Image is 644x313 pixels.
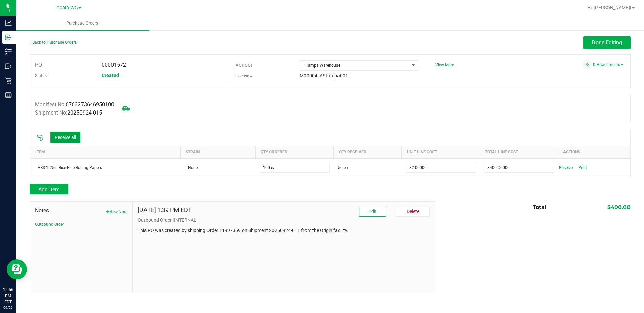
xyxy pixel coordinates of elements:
inline-svg: Analytics [5,19,12,26]
th: Qty Ordered [256,146,334,158]
input: $0.00000 [406,163,476,172]
label: Shipment No: [35,109,102,117]
th: Unit Line Cost [402,146,480,158]
label: Status [35,71,47,81]
span: Delete [407,209,419,214]
label: License # [235,71,252,81]
span: Total [533,204,546,210]
th: Qty Received [334,146,402,158]
button: Receive all [50,132,80,143]
div: VBS 1.25in Rice Blue Rolling Papers [34,165,176,171]
th: Total Line Cost [480,146,558,158]
span: M00004FASTampa001 [300,73,348,78]
span: Print [576,164,589,172]
span: Tampa Warehouse [300,61,409,70]
input: $0.00000 [484,163,554,172]
p: Outbound Order [INTERNAL] [138,217,430,224]
label: PO [35,60,42,70]
span: Mark as not Arrived [119,102,133,115]
span: 6763273646950100 [66,101,114,108]
p: 09/25 [3,305,13,310]
inline-svg: Outbound [5,63,12,70]
span: Edit [368,209,377,214]
th: Item [30,146,181,158]
button: Done Editing [583,36,631,49]
span: 00001572 [102,62,126,68]
span: None [185,165,198,170]
iframe: Resource center [7,259,27,279]
th: Strain [181,146,256,158]
span: Add Item [38,186,60,193]
input: 0 ea [260,163,329,172]
span: Attach a document [583,60,592,69]
inline-svg: Inventory [5,48,12,55]
span: Receive [559,164,573,172]
p: 12:56 PM EDT [3,287,13,305]
th: Actions [558,146,630,158]
button: Delete [396,207,430,217]
a: 0 Attachments [593,62,623,67]
span: Scan packages to receive [37,135,43,141]
span: Purchase Orders [57,20,107,26]
inline-svg: Reports [5,92,12,98]
button: Add Item [30,184,68,194]
span: 20250924-015 [67,109,102,116]
inline-svg: Retail [5,77,12,84]
a: Purchase Orders [16,16,149,30]
a: View More [435,63,454,68]
span: Created [102,73,119,78]
span: Hi, [PERSON_NAME]! [587,5,631,10]
h4: [DATE] 1:39 PM EDT [138,207,192,213]
span: Notes [35,207,127,215]
span: Ocala WC [56,5,78,11]
button: Outbound Order [35,221,64,227]
label: Manifest No: [35,101,114,109]
inline-svg: Inbound [5,34,12,41]
button: Edit [359,207,386,217]
span: Done Editing [592,39,622,46]
span: $400.00 [607,204,631,210]
p: This PO was created by shipping Order 11997369 on Shipment 20250924-011 from the Origin facility. [138,227,430,234]
a: Back to Purchase Orders [30,40,77,45]
span: 50 ea [338,165,348,171]
button: New Note [106,209,127,215]
label: Vendor [235,60,252,70]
